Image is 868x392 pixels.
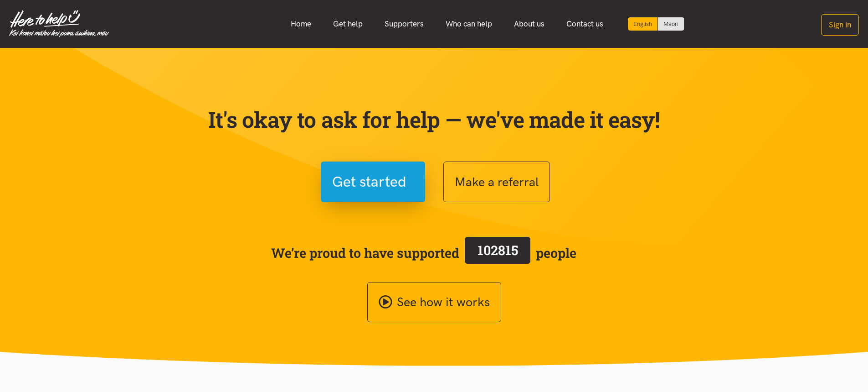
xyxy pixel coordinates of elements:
[628,17,684,31] div: Language toggle
[374,14,435,34] a: Supporters
[628,17,658,31] div: Current language
[555,14,614,34] a: Contact us
[321,162,425,202] button: Get started
[271,235,576,271] span: We’re proud to have supported people
[367,282,501,323] a: See how it works
[503,14,555,34] a: About us
[435,14,503,34] a: Who can help
[443,162,550,202] button: Make a referral
[821,14,859,36] button: Sign in
[9,10,109,37] img: Home
[206,106,662,133] p: It's okay to ask for help — we've made it easy!
[322,14,374,34] a: Get help
[459,235,536,271] a: 102815
[332,170,406,193] span: Get started
[280,14,322,34] a: Home
[478,241,518,259] span: 102815
[658,17,684,31] a: Switch to Te Reo Māori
